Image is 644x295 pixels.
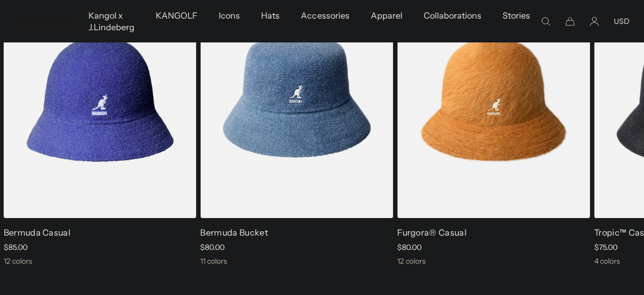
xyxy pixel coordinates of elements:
div: 11 colors [201,256,393,266]
a: Kangol [17,17,78,25]
a: Bermuda Casual [4,227,70,238]
a: Furgora® Casual [398,227,467,238]
button: Cart [566,16,575,26]
div: 12 colors [4,256,196,266]
span: $80.00 [201,242,225,252]
span: $80.00 [398,242,422,252]
div: 12 colors [398,256,591,266]
span: $75.00 [595,242,618,252]
a: Account [590,16,600,26]
button: USD [614,16,630,26]
span: $85.00 [4,242,28,252]
a: Bermuda Bucket [201,227,268,238]
summary: Search here [541,16,551,26]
